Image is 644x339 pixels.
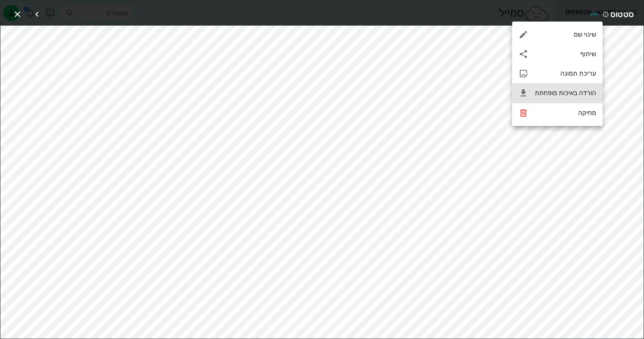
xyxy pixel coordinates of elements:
[512,64,603,83] div: עריכת תמונה
[535,109,596,117] div: מחיקה
[535,30,596,38] div: שינוי שם
[535,50,596,58] div: שיתוף
[610,8,634,21] span: סטטוס
[535,70,596,77] div: עריכת תמונה
[512,44,603,64] div: שיתוף
[535,89,596,97] div: הורדה באיכות מופחתת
